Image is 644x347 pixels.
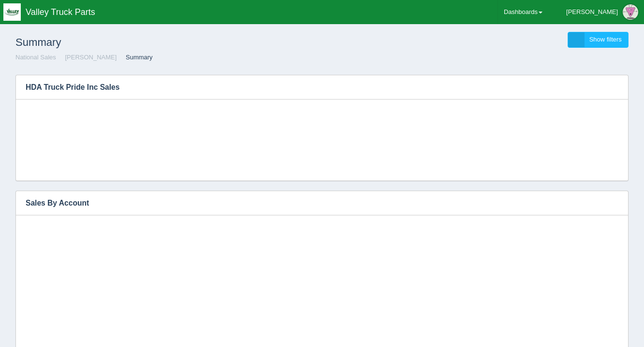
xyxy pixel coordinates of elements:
[589,36,622,43] span: Show filters
[568,32,629,48] a: Show filters
[15,32,322,53] h1: Summary
[16,75,614,99] h3: HDA Truck Pride Inc Sales
[15,54,56,61] a: National Sales
[623,4,638,20] img: Profile Picture
[26,7,95,17] span: Valley Truck Parts
[65,54,117,61] a: [PERSON_NAME]
[16,191,614,215] h3: Sales By Account
[118,53,153,62] li: Summary
[566,2,618,22] div: [PERSON_NAME]
[3,3,21,21] img: q1blfpkbivjhsugxdrfq.png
